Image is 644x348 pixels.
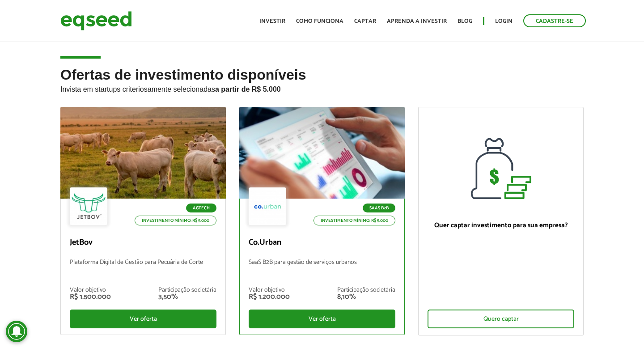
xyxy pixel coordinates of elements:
[215,85,281,93] strong: a partir de R$ 5.000
[60,67,584,107] h2: Ofertas de investimento disponíveis
[363,204,395,212] p: SaaS B2B
[249,238,395,248] p: Co.Urban
[495,18,513,24] a: Login
[296,18,343,24] a: Como funciona
[428,221,574,229] p: Quer captar investimento para sua empresa?
[418,107,584,335] a: Quer captar investimento para sua empresa? Quero captar
[523,14,586,27] a: Cadastre-se
[70,259,216,278] p: Plataforma Digital de Gestão para Pecuária de Corte
[158,287,216,293] div: Participação societária
[354,18,376,24] a: Captar
[337,287,395,293] div: Participação societária
[259,18,285,24] a: Investir
[158,293,216,301] div: 3,50%
[337,293,395,301] div: 8,10%
[249,310,395,328] div: Ver oferta
[387,18,447,24] a: Aprenda a investir
[428,310,574,328] div: Quero captar
[249,287,290,293] div: Valor objetivo
[60,83,584,93] p: Invista em startups criteriosamente selecionadas
[239,107,405,335] a: SaaS B2B Investimento mínimo: R$ 5.000 Co.Urban SaaS B2B para gestão de serviços urbanos Valor ob...
[186,204,216,212] p: Agtech
[70,293,111,301] div: R$ 1.500.000
[135,216,216,225] p: Investimento mínimo: R$ 5.000
[70,287,111,293] div: Valor objetivo
[70,310,216,328] div: Ver oferta
[314,216,395,225] p: Investimento mínimo: R$ 5.000
[60,9,132,33] img: EqSeed
[249,259,395,278] p: SaaS B2B para gestão de serviços urbanos
[70,238,216,248] p: JetBov
[249,293,290,301] div: R$ 1.200.000
[60,107,226,335] a: Agtech Investimento mínimo: R$ 5.000 JetBov Plataforma Digital de Gestão para Pecuária de Corte V...
[458,18,472,24] a: Blog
